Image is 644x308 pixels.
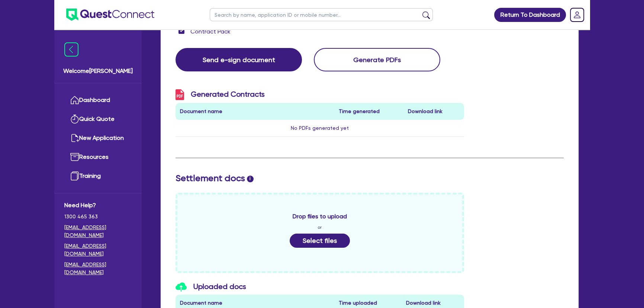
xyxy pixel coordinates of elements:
[64,242,132,258] a: [EMAIL_ADDRESS][DOMAIN_NAME]
[290,234,350,248] button: Select files
[70,134,79,142] img: new-application
[176,103,334,120] th: Document name
[176,173,564,184] h2: Settlement docs
[70,171,79,180] img: training
[64,148,132,167] a: Resources
[210,8,433,21] input: Search by name, application ID or mobile number...
[70,115,79,123] img: quick-quote
[64,91,132,110] a: Dashboard
[64,167,132,186] a: Training
[318,224,322,231] span: or
[494,8,566,22] a: Return To Dashboard
[66,9,154,21] img: quest-connect-logo-blue
[176,89,184,100] img: icon-pdf
[176,120,464,137] td: No PDFs generated yet
[176,48,302,71] button: Send e-sign document
[247,176,254,182] span: i
[190,27,231,36] label: Contract Pack
[176,282,187,292] img: icon-upload
[70,153,79,161] img: resources
[176,282,464,292] h3: Uploaded docs
[64,110,132,129] a: Quick Quote
[567,5,587,25] a: Dropdown toggle
[64,201,132,210] span: Need Help?
[334,103,403,120] th: Time generated
[176,89,464,100] h3: Generated Contracts
[64,129,132,148] a: New Application
[63,67,133,76] span: Welcome [PERSON_NAME]
[403,103,464,120] th: Download link
[64,213,132,221] span: 1300 465 363
[64,261,132,276] a: [EMAIL_ADDRESS][DOMAIN_NAME]
[293,212,347,221] span: Drop files to upload
[64,42,78,57] img: icon-menu-close
[64,224,132,239] a: [EMAIL_ADDRESS][DOMAIN_NAME]
[314,48,440,71] button: Generate PDFs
